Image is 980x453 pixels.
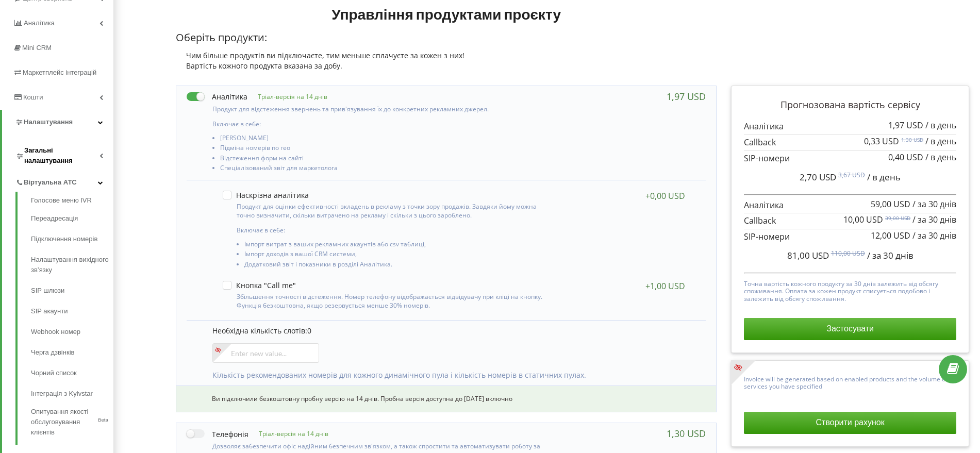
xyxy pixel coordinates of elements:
a: SIP акаунти [31,301,113,322]
a: Налаштування вихідного зв’язку [31,249,113,280]
li: Додатковий звіт і показники в розділі Аналітика. [244,261,546,271]
span: 2,70 USD [800,171,836,183]
span: / в день [925,136,956,147]
a: Webhook номер [31,322,113,342]
p: SIP-номери [744,231,956,243]
a: Чорний список [31,363,113,383]
button: Застосувати [744,318,956,340]
span: / за 30 днів [912,214,956,225]
p: Аналітика [744,199,956,211]
span: / в день [925,120,956,131]
span: 10,00 USD [843,214,883,225]
p: Тріал-версія на 14 днів [247,92,327,101]
p: Прогнозована вартість сервісу [744,98,956,112]
span: 0,33 USD [864,136,899,147]
p: Точна вартість кожного продукту за 30 днів залежить від обсягу споживання. Оплата за кожен продук... [744,278,956,303]
p: Callback [744,137,956,148]
a: Переадресація [31,208,113,229]
span: / в день [867,171,901,183]
span: / за 30 днів [867,249,913,261]
a: Інтеграція з Kyivstar [31,383,113,404]
p: Invoice will be generated based on enabled products and the volume of services you have specified [744,373,956,391]
a: Віртуальна АТС [15,170,113,192]
span: 0 [307,326,311,335]
span: / за 30 днів [912,230,956,241]
span: 59,00 USD [871,198,910,210]
p: Оберіть продукти: [176,30,717,45]
label: Наскрізна аналітика [223,191,309,199]
sup: 1,30 USD [901,136,923,143]
a: Загальні налаштування [15,138,113,170]
p: Callback [744,215,956,227]
li: Імпорт доходів з вашої CRM системи, [244,250,546,260]
span: Маркетплейс інтеграцій [23,69,96,76]
p: Продукт для оцінки ефективності вкладень в рекламу з точки зору продажів. Завдяки йому можна точн... [237,202,546,220]
li: Підміна номерів по гео [220,144,550,154]
label: Аналітика [187,91,247,102]
p: Збільшення точності відстеження. Номер телефону відображається відвідувачу при кліці на кнопку. Ф... [237,292,546,310]
span: 1,97 USD [888,120,923,131]
span: Віртуальна АТС [24,177,77,188]
li: Імпорт витрат з ваших рекламних акаунтів або csv таблиці, [244,241,546,250]
span: Налаштування [24,118,73,126]
span: Аналiтика [24,19,55,27]
label: Кнопка "Call me" [223,281,296,290]
div: +1,00 USD [645,281,685,291]
button: Створити рахунок [744,412,956,433]
li: Відстеження форм на сайті [220,155,550,164]
div: 1,97 USD [667,91,706,102]
div: Чим більше продуктів ви підключаєте, тим меньше сплачуєте за кожен з них! [176,51,717,61]
span: Mini CRM [22,44,52,52]
p: Включає в себе: [212,120,550,128]
h1: Управління продуктами проєкту [176,5,717,23]
div: 1,30 USD [667,428,706,439]
sup: 3,67 USD [838,171,865,179]
div: Вартість кожного продукта вказана за добу. [176,61,717,71]
sup: 110,00 USD [831,249,865,258]
span: 12,00 USD [871,230,910,241]
a: Голосове меню IVR [31,195,113,208]
sup: 39,00 USD [885,214,910,222]
input: Enter new value... [212,343,319,363]
p: Тріал-версія на 14 днів [248,429,328,438]
span: Загальні налаштування [24,145,99,166]
p: Продукт для відстеження звернень та прив'язування їх до конкретних рекламних джерел. [212,105,550,113]
a: Налаштування [2,110,113,135]
li: Спеціалізований звіт для маркетолога [220,164,550,174]
div: +0,00 USD [645,191,685,201]
span: / в день [925,152,956,163]
p: Аналітика [744,121,956,132]
div: Ви підключили безкоштовну пробну версію на 14 днів. Пробна версія доступна до [DATE] включно [176,385,716,412]
a: SIP шлюзи [31,280,113,301]
span: / за 30 днів [912,198,956,210]
p: SIP-номери [744,153,956,164]
span: 81,00 USD [787,249,829,261]
a: Черга дзвінків [31,342,113,363]
label: Телефонія [187,428,248,439]
span: 0,40 USD [888,152,923,163]
a: Опитування якості обслуговування клієнтівBeta [31,404,113,438]
li: [PERSON_NAME] [220,135,550,144]
a: Підключення номерів [31,229,113,249]
p: Кількість рекомендованих номерів для кожного динамічного пула і кількість номерів в статичних пулах. [212,370,695,380]
span: Кошти [23,93,43,101]
p: Необхідна кількість слотів: [212,326,695,336]
p: Включає в себе: [237,226,546,234]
